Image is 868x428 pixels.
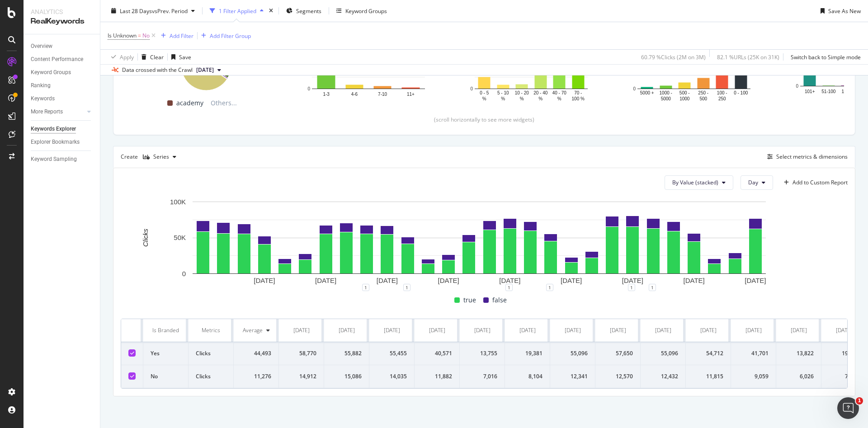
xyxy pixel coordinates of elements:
text: 4-6 [351,91,358,96]
div: 14,035 [377,372,407,381]
div: 19,102 [829,349,859,357]
text: 5 - 10 [497,90,509,95]
div: Save As New [828,7,861,14]
div: Switch back to Simple mode [791,53,861,61]
iframe: Intercom live chat [837,397,859,419]
button: Keyword Groups [333,4,391,18]
button: [DATE] [193,65,225,75]
text: 40 - 70 [552,90,567,95]
text: 5000 + [640,90,654,95]
div: 12,341 [557,372,588,381]
button: Add to Custom Report [780,175,848,190]
div: Add Filter Group [210,32,251,39]
text: 101+ [805,89,815,94]
button: Last 28 DaysvsPrev. Period [108,4,198,18]
button: Clear [138,50,164,64]
div: 19,381 [512,349,542,357]
a: Overview [31,42,94,51]
text: 5000 [661,96,671,101]
text: % [482,96,486,101]
text: 1000 [679,96,690,101]
text: 50K [174,234,186,241]
text: 100 - [717,90,727,95]
td: Clicks [189,342,234,365]
div: 55,096 [557,349,588,357]
div: RealKeywords [31,16,93,27]
div: 1 [403,284,410,291]
button: Save As New [817,4,861,18]
a: More Reports [31,107,85,117]
text: 250 [718,96,726,101]
text: 16-50 [841,89,853,94]
div: 60.79 % Clicks ( 2M on 3M ) [641,53,706,61]
div: Keyword Groups [345,7,387,14]
text: 62.6% [189,71,201,75]
button: Switch back to Simple mode [787,50,861,64]
div: Ranking [31,81,51,90]
div: Apply [120,53,134,61]
div: 7,016 [467,372,497,381]
a: Keyword Groups [31,68,94,77]
button: Segments [283,4,325,18]
div: 40,571 [422,349,452,357]
a: Explorer Bookmarks [31,137,94,147]
div: Select metrics & dimensions [776,153,848,160]
span: By Value (stacked) [672,179,718,186]
button: Add Filter [157,30,193,41]
div: Average [243,326,263,334]
div: 1 Filter Applied [219,7,256,14]
div: More Reports [31,107,63,117]
div: 6,026 [783,372,814,381]
text: % [501,96,505,101]
span: vs Prev. Period [152,7,188,14]
div: [DATE] [474,326,491,334]
div: Overview [31,42,52,51]
div: Add to Custom Report [793,180,848,185]
div: 7,228 [829,372,859,381]
div: (scroll horizontally to see more widgets) [124,116,844,123]
div: Clear [150,53,164,61]
div: Keywords [31,94,55,103]
text: [DATE] [438,277,459,284]
text: [DATE] [254,277,275,284]
div: 55,455 [377,349,407,357]
div: [DATE] [700,326,717,334]
text: [DATE] [561,277,582,284]
span: 2025 Sep. 9th [196,66,214,74]
div: [DATE] [745,326,762,334]
text: 11+ [407,91,415,96]
text: [DATE] [315,277,336,284]
a: Content Performance [31,55,94,64]
div: [DATE] [293,326,310,334]
button: By Value (stacked) [665,175,733,190]
div: 54,712 [693,349,723,357]
div: [DATE] [565,326,581,334]
div: 55,882 [331,349,362,357]
text: 1000 - [660,90,672,95]
div: 8,104 [512,372,542,381]
a: Keyword Sampling [31,155,94,164]
div: 11,882 [422,372,452,381]
div: Is Branded [151,326,181,334]
div: Metrics [196,326,226,334]
div: 12,570 [603,372,633,381]
span: = [138,32,141,39]
div: 57,650 [603,349,633,357]
text: 51-100 [821,89,836,94]
button: Select metrics & dimensions [764,151,848,162]
a: Keywords Explorer [31,124,94,134]
text: 500 - [679,90,690,95]
button: Add Filter Group [198,30,251,41]
div: [DATE] [519,326,536,334]
div: Keyword Groups [31,68,71,77]
text: 20 - 40 [533,90,548,95]
text: Clicks [142,228,149,246]
text: 100K [170,198,186,205]
text: % [557,96,561,101]
text: 0 - 5 [480,90,489,95]
span: Is Unknown [108,32,137,39]
text: [DATE] [499,277,520,284]
div: Series [153,154,169,160]
div: 55,096 [648,349,678,357]
div: [DATE] [384,326,400,334]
